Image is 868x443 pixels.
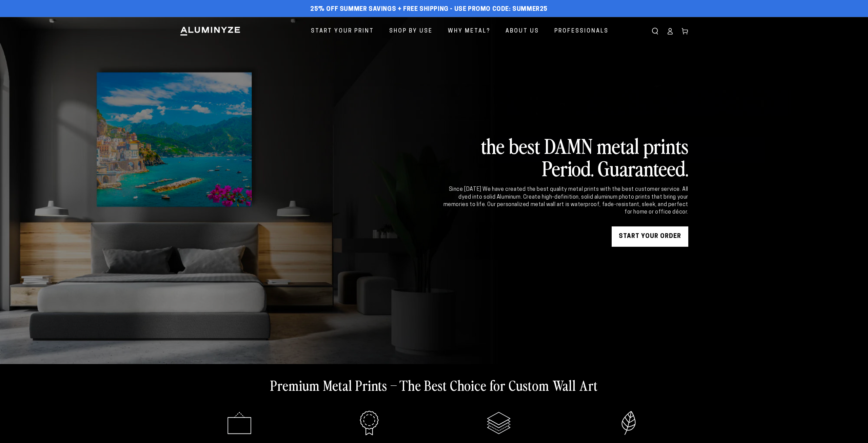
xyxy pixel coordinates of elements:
h2: the best DAMN metal prints Period. Guaranteed. [442,134,688,179]
summary: Search our site [648,24,663,39]
a: START YOUR Order [612,226,688,247]
span: About Us [506,26,539,36]
span: Professionals [554,26,609,36]
span: Why Metal? [448,26,490,36]
a: Professionals [549,22,614,40]
a: About Us [500,22,544,40]
div: Since [DATE] We have created the best quality metal prints with the best customer service. All dy... [442,186,688,216]
span: 25% off Summer Savings + Free Shipping - Use Promo Code: SUMMER25 [310,6,548,13]
span: Shop By Use [389,26,433,36]
h2: Premium Metal Prints – The Best Choice for Custom Wall Art [270,376,598,394]
img: Aluminyze [180,26,241,36]
span: Start Your Print [311,26,374,36]
a: Shop By Use [384,22,438,40]
a: Why Metal? [443,22,495,40]
a: Start Your Print [306,22,379,40]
